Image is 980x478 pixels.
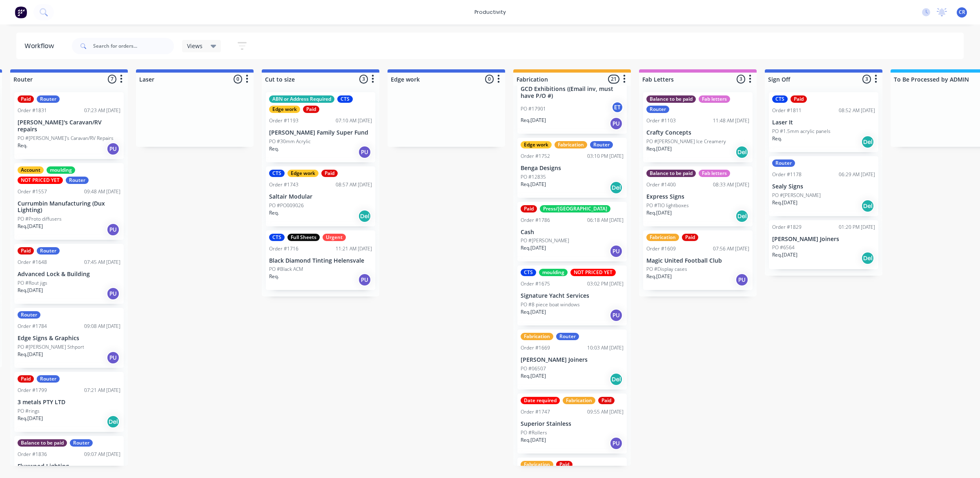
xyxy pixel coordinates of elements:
[521,153,550,160] div: Order #1752
[18,223,43,230] p: Req. [DATE]
[358,146,371,159] div: PU
[18,271,120,278] p: Advanced Lock & Building
[18,399,120,406] p: 3 metals PTY LTD
[84,107,120,114] div: 07:23 AM [DATE]
[321,170,338,177] div: Paid
[18,463,120,470] p: Fluxwood Lighting
[18,451,47,458] div: Order #1836
[769,220,878,269] div: Order #182901:20 PM [DATE][PERSON_NAME] JoinersPO #6564Req.[DATE]Del
[269,129,372,136] p: [PERSON_NAME] Family Super Fund
[587,153,624,160] div: 03:10 PM [DATE]
[769,92,878,152] div: CTSPaidOrder #181108:52 AM [DATE]Laser ItPO #1.5mm acrylic panelsReq.Del
[66,177,89,184] div: Router
[791,95,807,103] div: Paid
[337,95,353,103] div: CTS
[15,6,27,18] img: Factory
[839,107,875,114] div: 08:52 AM [DATE]
[521,205,537,212] div: Paid
[521,237,569,244] p: PO #[PERSON_NAME]
[646,193,749,200] p: Express Signs
[521,173,546,181] p: PO #12835
[861,135,874,148] div: Del
[610,245,623,258] div: PU
[517,330,627,389] div: FabricationRouterOrder #166910:03 AM [DATE][PERSON_NAME] JoinersPO #06507Req.[DATE]Del
[611,101,624,113] div: ET
[713,117,749,124] div: 11:48 AM [DATE]
[521,117,546,124] p: Req. [DATE]
[14,163,124,240] div: AccountmouldingNOT PRICED YETRouterOrder #155709:48 AM [DATE]Currumbin Manufacturing (Dux Lightin...
[18,135,114,142] p: PO #[PERSON_NAME]'s Caravan/RV Repairs
[37,247,60,254] div: Router
[336,181,372,188] div: 08:57 AM [DATE]
[269,95,334,103] div: ABN or Address Required
[18,177,63,184] div: NOT PRICED YET
[587,344,624,352] div: 10:03 AM [DATE]
[772,135,782,142] p: Req.
[517,266,627,325] div: CTSmouldingNOT PRICED YETOrder #167503:02 PM [DATE]Signature Yacht ServicesPO #8 piece boat windo...
[772,183,875,190] p: Sealy Signs
[269,181,298,188] div: Order #1743
[861,252,874,265] div: Del
[772,224,802,231] div: Order #1829
[107,287,120,300] div: PU
[563,397,595,404] div: Fabrication
[517,59,627,134] div: GCD Exhibitions ((Email inv, must have P/O #)PO #17901ETReq.[DATE]PU
[93,38,174,54] input: Search for orders...
[84,188,120,195] div: 09:48 AM [DATE]
[18,323,47,330] div: Order #1784
[37,95,60,103] div: Router
[84,323,120,330] div: 09:08 AM [DATE]
[772,236,875,243] p: [PERSON_NAME] Joiners
[37,375,60,383] div: Router
[646,181,676,188] div: Order #1400
[772,159,795,167] div: Router
[107,142,120,155] div: PU
[18,119,120,133] p: [PERSON_NAME]'s Caravan/RV repairs
[521,181,546,188] p: Req. [DATE]
[107,351,120,364] div: PU
[287,170,318,177] div: Edge work
[266,230,375,290] div: CTSFull SheetsUrgentOrder #171611:21 AM [DATE]Black Diamond Tinting HelensvalePO #Black ACMReq.PU
[646,209,672,217] p: Req. [DATE]
[18,439,67,447] div: Balance to be paid
[772,107,802,114] div: Order #1811
[521,461,553,468] div: Fabrication
[303,106,319,113] div: Paid
[84,387,120,394] div: 07:21 AM [DATE]
[646,145,672,153] p: Req. [DATE]
[18,279,47,287] p: PO #Rout jigs
[84,451,120,458] div: 09:07 AM [DATE]
[18,107,47,114] div: Order #1831
[735,273,748,286] div: PU
[646,266,687,273] p: PO #Display cases
[84,259,120,266] div: 07:45 AM [DATE]
[269,234,285,241] div: CTS
[269,117,298,124] div: Order #1193
[646,106,669,113] div: Router
[47,166,75,174] div: moulding
[610,373,623,386] div: Del
[24,41,58,51] div: Workflow
[646,138,726,145] p: PO #[PERSON_NAME] Ice Creamery
[556,333,579,340] div: Router
[14,244,124,304] div: PaidRouterOrder #164807:45 AM [DATE]Advanced Lock & BuildingPO #Rout jigsReq.[DATE]PU
[517,138,627,198] div: Edge workFabricationRouterOrder #175203:10 PM [DATE]Benga DesignsPO #12835Req.[DATE]Del
[521,292,624,299] p: Signature Yacht Services
[517,394,627,454] div: Date requiredFabricationPaidOrder #174709:55 AM [DATE]Superior StainlessPO #RollersReq.[DATE]PU
[521,356,624,363] p: [PERSON_NAME] Joiners
[269,145,279,153] p: Req.
[735,146,748,159] div: Del
[269,273,279,280] p: Req.
[521,141,552,148] div: Edge work
[269,170,285,177] div: CTS
[336,117,372,124] div: 07:10 AM [DATE]
[18,259,47,266] div: Order #1648
[772,244,795,251] p: PO #6564
[643,92,753,162] div: Balance to be paidFab lettersRouterOrder #110311:48 AM [DATE]Crafty ConceptsPO #[PERSON_NAME] Ice...
[521,333,553,340] div: Fabrication
[521,86,624,100] p: GCD Exhibitions ((Email inv, must have P/O #)
[521,105,546,113] p: PO #17901
[287,234,320,241] div: Full Sheets
[521,344,550,352] div: Order #1669
[269,257,372,264] p: Black Diamond Tinting Helensvale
